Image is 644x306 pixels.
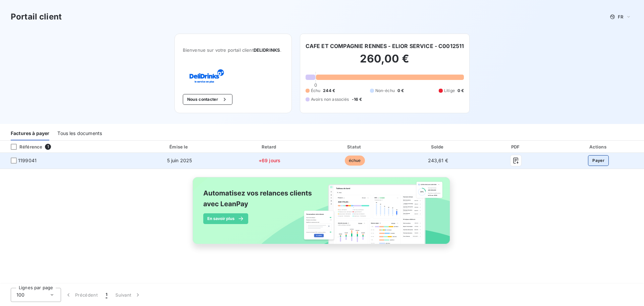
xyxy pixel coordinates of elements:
[397,88,404,94] span: 0 €
[228,143,311,150] div: Retard
[375,88,395,94] span: Non-échu
[134,143,225,150] div: Émise le
[102,288,111,302] button: 1
[314,143,395,150] div: Statut
[398,143,478,150] div: Solde
[554,143,643,150] div: Actions
[5,144,42,150] div: Référence
[480,143,551,150] div: PDF
[458,88,464,94] span: 0 €
[16,292,24,298] span: 100
[45,144,51,150] span: 1
[183,94,232,105] button: Nous contacter
[61,288,102,302] button: Précédent
[183,47,283,53] span: Bienvenue sur votre portail client .
[306,42,464,50] h6: CAFE ET COMPAGNIE RENNES - ELIOR SERVICE - C0012511
[323,88,335,94] span: 244 €
[588,155,609,166] button: Payer
[618,14,623,19] span: FR
[11,11,62,23] h3: Portail client
[311,96,349,102] span: Avoirs non associés
[352,96,362,102] span: -16 €
[11,126,49,140] div: Factures à payer
[428,158,448,163] span: 243,61 €
[444,88,455,94] span: Litige
[314,82,317,88] span: 0
[259,158,280,163] span: +69 jours
[186,173,458,256] img: banner
[167,158,192,163] span: 5 juin 2025
[254,47,280,53] span: DELIDRINKS
[57,126,102,140] div: Tous les documents
[183,69,226,83] img: Company logo
[111,288,145,302] button: Suivant
[306,52,464,72] h2: 260,00 €
[345,156,365,166] span: échue
[311,88,321,94] span: Échu
[106,292,107,298] span: 1
[18,157,37,164] span: 1199041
